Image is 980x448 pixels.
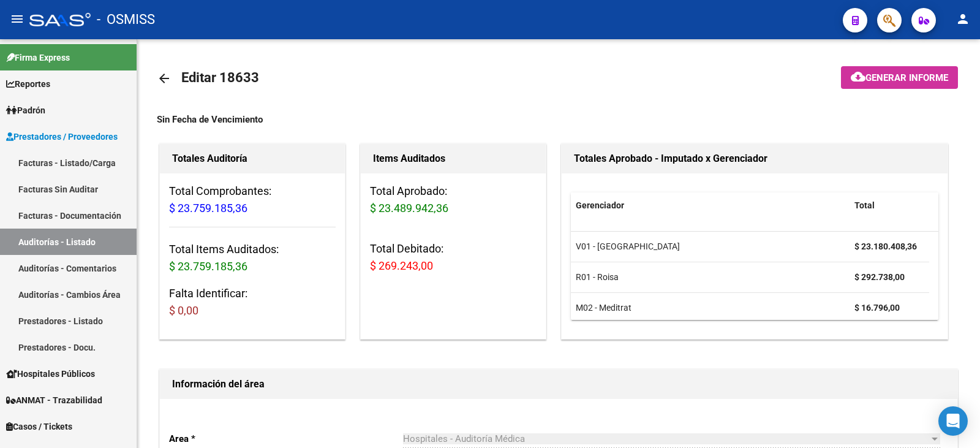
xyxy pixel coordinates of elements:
[850,192,929,219] datatable-header-cell: Total
[370,202,448,215] span: $ 23.489.942,36
[851,69,865,84] mat-icon: cloud_download
[169,260,247,273] span: $ 23.759.185,36
[10,12,24,26] mat-icon: menu
[854,200,875,210] span: Total
[576,241,680,251] span: V01 - [GEOGRAPHIC_DATA]
[6,104,45,117] span: Padrón
[6,77,50,91] span: Reportes
[169,241,336,275] h3: Total Items Auditados:
[574,149,935,169] h1: Totales Aprobado - Imputado x Gerenciador
[169,304,198,317] span: $ 0,00
[6,51,70,64] span: Firma Express
[576,272,619,282] span: R01 - Roisa
[169,202,247,215] span: $ 23.759.185,36
[6,420,72,433] span: Casos / Tickets
[370,183,537,217] h3: Total Aprobado:
[157,71,171,86] mat-icon: arrow_back
[403,433,525,444] span: Hospitales - Auditoría Médica
[6,393,102,407] span: ANMAT - Trazabilidad
[865,72,948,83] span: Generar informe
[6,130,118,143] span: Prestadores / Proveedores
[169,285,336,319] h3: Falta Identificar:
[956,12,970,26] mat-icon: person
[157,113,960,126] div: Sin Fecha de Vencimiento
[854,241,917,251] strong: $ 23.180.408,36
[841,66,958,89] button: Generar informe
[172,374,945,394] h1: Información del área
[169,432,403,446] p: Area *
[6,367,95,381] span: Hospitales Públicos
[854,303,900,313] strong: $ 16.796,00
[373,149,533,169] h1: Items Auditados
[97,6,155,33] span: - OSMISS
[576,200,624,210] span: Gerenciador
[854,272,905,282] strong: $ 292.738,00
[576,303,631,313] span: M02 - Meditrat
[181,70,259,85] span: Editar 18633
[938,406,968,436] div: Open Intercom Messenger
[370,240,537,275] h3: Total Debitado:
[370,259,433,272] span: $ 269.243,00
[571,192,850,219] datatable-header-cell: Gerenciador
[169,183,336,217] h3: Total Comprobantes:
[172,149,333,169] h1: Totales Auditoría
